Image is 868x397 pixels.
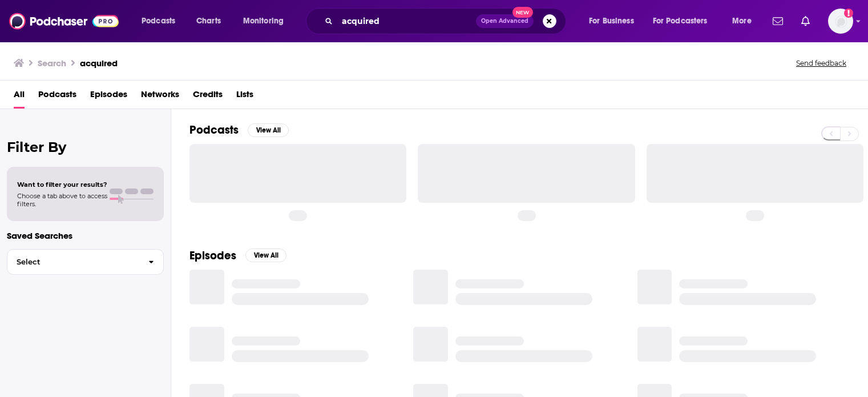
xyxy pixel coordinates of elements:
[245,248,286,262] button: View All
[235,12,298,30] button: open menu
[7,249,164,275] button: Select
[141,85,179,109] a: Networks
[90,85,127,109] a: Episodes
[828,9,853,34] img: User Profile
[793,58,850,68] button: Send feedback
[7,139,164,155] h2: Filter By
[38,85,76,109] a: Podcasts
[142,13,175,29] span: Podcasts
[17,181,107,189] span: Want to filter your results?
[337,12,476,30] input: Search podcasts, credits, & more...
[14,85,25,109] a: All
[828,9,853,34] span: Logged in as RebRoz5
[189,248,286,263] a: EpisodesView All
[38,58,66,69] h3: Search
[7,230,164,241] p: Saved Searches
[724,12,766,30] button: open menu
[248,123,289,137] button: View All
[193,85,223,109] a: Credits
[512,7,533,18] span: New
[589,13,634,29] span: For Business
[476,14,534,28] button: Open AdvancedNew
[797,11,814,31] a: Show notifications dropdown
[243,13,284,29] span: Monitoring
[653,13,708,29] span: For Podcasters
[732,13,752,29] span: More
[317,8,577,34] div: Search podcasts, credits, & more...
[80,58,118,69] h3: acquired
[189,12,228,30] a: Charts
[581,12,648,30] button: open menu
[189,123,289,137] a: PodcastsView All
[645,12,724,30] button: open menu
[189,248,236,263] h2: Episodes
[828,9,853,34] button: Show profile menu
[844,9,853,18] svg: Add a profile image
[134,12,190,30] button: open menu
[236,85,253,109] a: Lists
[481,18,528,24] span: Open Advanced
[768,11,788,31] a: Show notifications dropdown
[9,10,119,32] img: Podchaser - Follow, Share and Rate Podcasts
[189,123,239,137] h2: Podcasts
[17,192,107,208] span: Choose a tab above to access filters.
[7,258,139,266] span: Select
[196,13,221,29] span: Charts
